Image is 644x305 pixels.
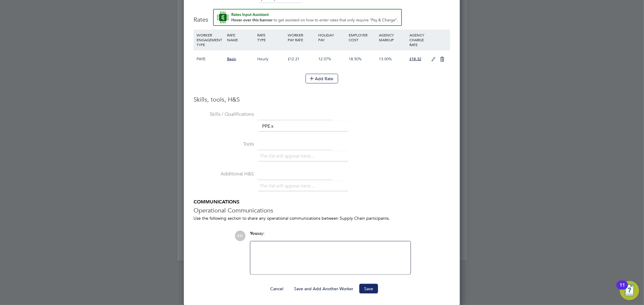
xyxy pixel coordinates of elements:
[379,56,392,61] span: 13.00%
[227,56,236,61] span: Basic
[620,281,639,300] button: Open Resource Center, 11 new notifications
[408,30,428,50] div: AGENCY CHARGE RATE
[265,284,288,294] button: Cancel
[256,30,286,45] div: RATE TYPE
[260,182,317,190] li: The list will appear here...
[226,30,256,45] div: RATE NAME
[286,30,317,45] div: WORKER PAY RATE
[347,30,378,45] div: EMPLOYER COST
[195,30,226,50] div: WORKER ENGAGEMENT TYPE
[194,199,450,205] h5: COMMUNICATIONS
[250,231,411,241] div: say:
[286,50,317,68] div: £12.21
[194,171,254,177] label: Additional H&S
[378,30,408,45] div: AGENCY MARKUP
[256,50,286,68] div: Hourly
[250,231,257,236] span: You
[213,9,402,26] button: Rate Assistant
[195,50,226,68] div: PAYE
[349,56,362,61] span: 18.50%
[194,206,450,214] h3: Operational Communications
[359,284,378,294] button: Save
[194,141,254,147] label: Tools
[194,9,450,24] h3: Rates
[260,122,277,130] li: PPE
[235,231,245,241] span: EH
[270,122,274,130] a: x
[194,111,254,118] label: Skills / Qualifications
[306,74,338,83] button: Add Rate
[318,56,331,61] span: 12.07%
[409,56,421,61] span: £18.32
[194,215,450,221] div: Use the following section to share any operational communications between Supply Chain participants.
[317,30,347,45] div: HOLIDAY PAY
[289,284,358,294] button: Save and Add Another Worker
[620,285,625,293] div: 11
[260,152,317,160] li: The list will appear here...
[194,96,450,103] h3: Skills, tools, H&S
